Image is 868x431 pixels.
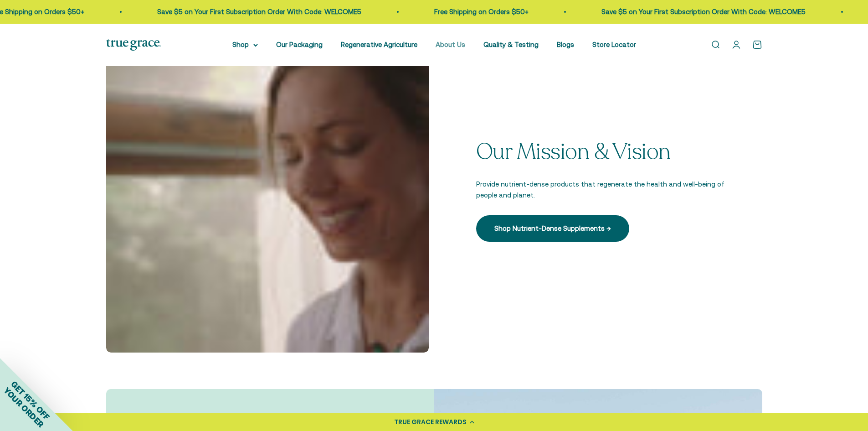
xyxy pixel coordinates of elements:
span: GET 15% OFF [9,379,51,421]
a: Shop Nutrient-Dense Supplements → [476,215,629,242]
span: YOUR ORDER [2,385,46,429]
p: Our Mission & Vision [476,140,726,164]
a: Free Shipping on Orders $50+ [433,8,528,16]
a: Blogs [557,41,574,48]
a: About Us [436,41,465,48]
a: Regenerative Agriculture [341,41,417,48]
p: Save $5 on Your First Subscription Order With Code: WELCOME5 [601,6,805,17]
p: Provide nutrient-dense products that regenerate the health and well-being of people and planet. [476,179,726,201]
div: TRUE GRACE REWARDS [394,417,467,427]
p: Save $5 on Your First Subscription Order With Code: WELCOME5 [156,6,360,17]
a: Quality & Testing [483,41,539,48]
a: Our Packaging [276,41,323,48]
a: Store Locator [592,41,636,48]
summary: Shop [232,39,258,50]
